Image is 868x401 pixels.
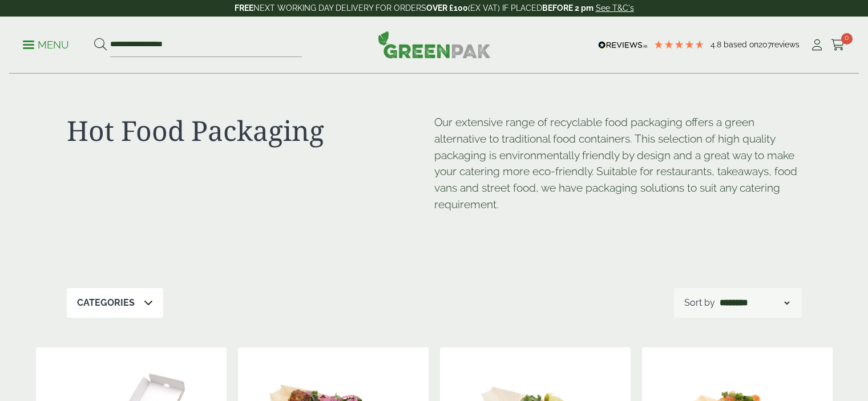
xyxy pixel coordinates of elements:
span: 0 [841,33,853,44]
p: Categories [77,296,135,310]
p: [URL][DOMAIN_NAME] [434,223,435,224]
strong: BEFORE 2 pm [542,3,594,13]
p: Sort by [684,296,715,310]
i: Cart [831,39,845,51]
img: REVIEWS.io [598,41,648,49]
a: See T&C's [596,3,634,13]
span: 4.8 [710,40,724,49]
a: 0 [831,37,845,54]
i: My Account [810,39,824,51]
span: Based on [724,40,758,49]
span: reviews [772,40,800,49]
p: Our extensive range of recyclable food packaging offers a green alternative to traditional food c... [434,114,802,213]
select: Shop order [717,296,792,310]
div: 4.79 Stars [653,39,705,50]
h1: Hot Food Packaging [67,114,434,147]
img: GreenPak Supplies [378,31,491,58]
p: Menu [23,38,69,52]
span: 207 [758,40,772,49]
strong: OVER £100 [426,3,468,13]
a: Menu [23,38,69,50]
strong: FREE [235,3,253,13]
